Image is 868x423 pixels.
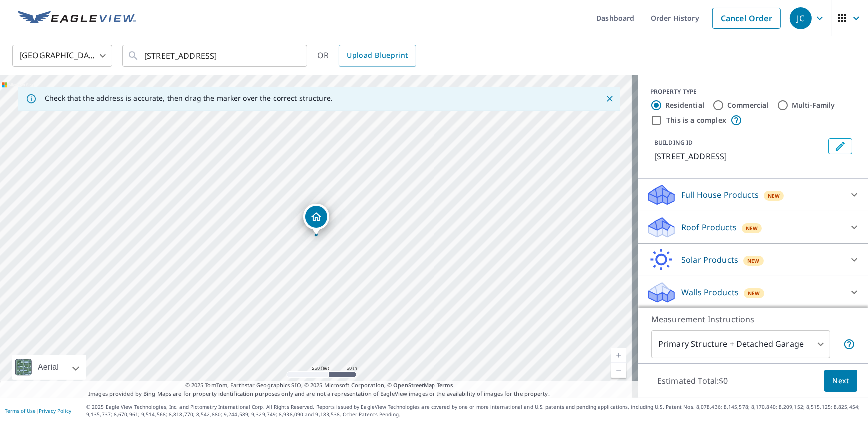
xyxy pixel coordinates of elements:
p: BUILDING ID [654,138,693,147]
button: Next [824,370,857,392]
span: Your report will include the primary structure and a detached garage if one exists. [843,338,855,350]
p: Roof Products [681,221,737,233]
a: Terms of Use [5,407,36,414]
div: Roof ProductsNew [646,215,860,239]
a: Upload Blueprint [339,45,416,67]
label: Residential [665,100,704,110]
div: PROPERTY TYPE [650,87,856,96]
a: Current Level 17, Zoom In [611,348,626,363]
a: OpenStreetMap [393,381,435,389]
p: [STREET_ADDRESS] [654,150,824,162]
div: Full House ProductsNew [646,183,860,207]
div: OR [317,45,416,67]
div: Solar ProductsNew [646,248,860,272]
a: Terms [437,381,453,389]
span: New [747,257,760,265]
span: Upload Blueprint [347,49,408,62]
p: Estimated Total: $0 [649,370,736,392]
p: Solar Products [681,254,738,266]
span: New [768,192,780,200]
p: Walls Products [681,286,739,298]
p: Measurement Instructions [651,313,855,325]
label: This is a complex [666,115,726,125]
button: Close [603,92,616,105]
p: Check that the address is accurate, then drag the marker over the correct structure. [45,94,333,103]
div: [GEOGRAPHIC_DATA] [12,42,112,70]
span: New [748,289,760,297]
div: Walls ProductsNew [646,280,860,304]
p: © 2025 Eagle View Technologies, Inc. and Pictometry International Corp. All Rights Reserved. Repo... [86,403,863,418]
img: EV Logo [18,11,136,26]
div: JC [790,7,812,29]
input: Search by address or latitude-longitude [144,42,287,70]
span: Next [832,375,849,387]
a: Privacy Policy [39,407,71,414]
div: Aerial [35,355,62,380]
p: Full House Products [681,189,759,201]
div: Aerial [12,355,86,380]
p: | [5,408,71,414]
span: New [746,224,758,232]
a: Cancel Order [712,8,781,29]
span: © 2025 TomTom, Earthstar Geographics SIO, © 2025 Microsoft Corporation, © [185,381,453,390]
div: Dropped pin, building 1, Residential property, 726 S Columbine St Denver, CO 80209 [303,204,329,235]
label: Multi-Family [792,100,835,110]
label: Commercial [727,100,769,110]
a: Current Level 17, Zoom Out [611,363,626,378]
div: Primary Structure + Detached Garage [651,330,830,358]
button: Edit building 1 [828,138,852,154]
